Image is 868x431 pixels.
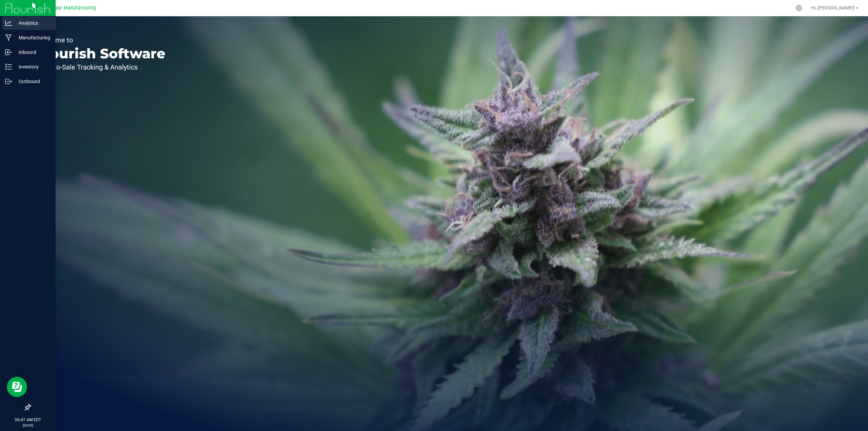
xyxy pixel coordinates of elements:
[3,423,53,428] p: [DATE]
[37,37,165,43] p: Welcome to
[37,64,165,71] p: Seed-to-Sale Tracking & Analytics
[3,417,53,423] p: 06:47 AM EDT
[5,63,12,70] inline-svg: Inventory
[795,5,803,11] div: Manage settings
[5,34,12,41] inline-svg: Manufacturing
[37,47,165,60] p: Flourish Software
[12,34,53,42] p: Manufacturing
[42,5,96,11] span: Starbase Manufacturing
[5,49,12,56] inline-svg: Inbound
[5,78,12,85] inline-svg: Outbound
[12,48,53,56] p: Inbound
[811,5,855,11] span: Hi, [PERSON_NAME]!
[12,19,53,27] p: Analytics
[7,377,27,397] iframe: Resource center
[5,20,12,26] inline-svg: Analytics
[12,77,53,85] p: Outbound
[12,63,53,71] p: Inventory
